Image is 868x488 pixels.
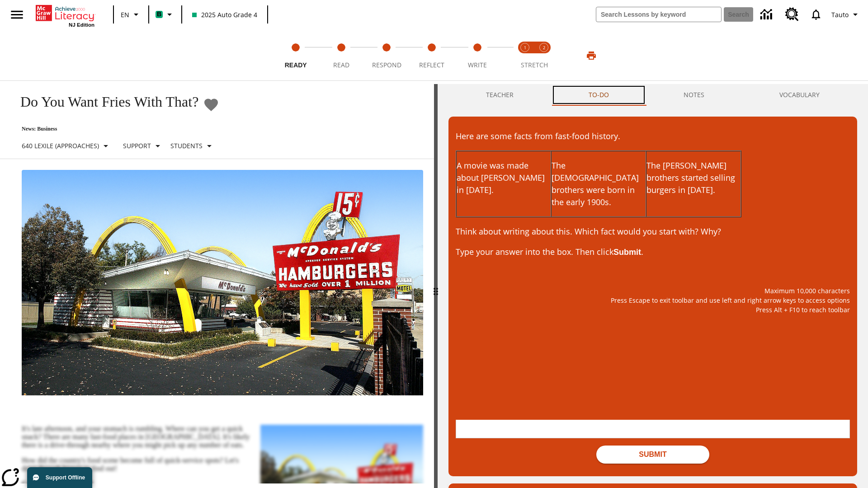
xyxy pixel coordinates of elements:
[596,7,721,22] input: search field
[552,160,646,208] p: The [DEMOGRAPHIC_DATA] brothers were born in the early 1900s.
[333,61,349,69] span: Read
[170,141,203,150] p: Students
[157,9,161,20] span: B
[22,170,423,396] img: One of the first McDonald's stores, with the iconic red sign and golden arches.
[456,286,850,296] p: Maximum 10,000 characters
[646,160,741,196] p: The [PERSON_NAME] brothers started selling burgers in [DATE].
[152,6,179,23] button: Boost Class color is mint green. Change class color
[360,31,413,80] button: Respond step 3 of 5
[434,84,438,488] div: Press Enter or Spacebar and then press right and left arrow keys to move the slider
[18,138,115,154] button: Select Lexile, 640 Lexile (Approaches)
[438,84,868,488] div: activity
[755,2,780,27] a: Data Center
[451,31,504,80] button: Write step 5 of 5
[203,97,219,113] button: Add to Favorites - Do You Want Fries With That?
[456,130,850,142] p: Here are some facts from fast-food history.
[524,45,526,51] text: 1
[27,467,92,488] button: Support Offline
[7,7,128,17] body: Maximum 10,000 characters Press Escape to exit toolbar and use left and right arrow keys to acces...
[531,31,557,80] button: Stretch Respond step 2 of 2
[269,31,322,80] button: Ready step 1 of 5
[121,10,129,19] span: EN
[22,141,99,150] p: 640 Lexile (Approaches)
[315,31,367,80] button: Read step 2 of 5
[192,10,257,19] span: 2025 Auto Grade 4
[543,45,545,51] text: 2
[117,6,146,23] button: Language: EN, Select a language
[456,246,850,258] p: Type your answer into the box. Then click .
[372,61,401,69] span: Respond
[46,474,85,481] span: Support Offline
[468,61,487,69] span: Write
[69,22,94,28] span: NJ Edition
[596,446,709,464] button: Submit
[577,47,606,64] button: Print
[419,61,444,69] span: Reflect
[4,1,30,28] button: Open side menu
[613,248,641,257] strong: Submit
[551,84,646,106] button: TO-DO
[285,61,307,69] span: Ready
[11,126,219,132] p: News: Business
[448,84,551,106] button: Teacher
[123,141,151,150] p: Support
[119,138,167,154] button: Scaffolds, Support
[742,84,857,106] button: VOCABULARY
[646,84,742,106] button: NOTES
[456,296,850,305] p: Press Escape to exit toolbar and use left and right arrow keys to access options
[828,6,864,23] button: Profile/Settings
[456,225,850,238] p: Think about writing about this. Which fact would you start with? Why?
[521,61,548,69] span: STRETCH
[457,160,551,196] p: A movie was made about [PERSON_NAME] in [DATE].
[448,84,857,106] div: Instructional Panel Tabs
[406,31,458,80] button: Reflect step 4 of 5
[36,3,94,28] div: Home
[831,10,849,19] span: Tauto
[167,138,218,154] button: Select Student
[11,94,198,110] h1: Do You Want Fries With That?
[804,3,828,26] a: Notifications
[512,31,538,80] button: Stretch Read step 1 of 2
[780,2,804,27] a: Resource Center, Will open in new tab
[456,305,850,314] p: Press Alt + F10 to reach toolbar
